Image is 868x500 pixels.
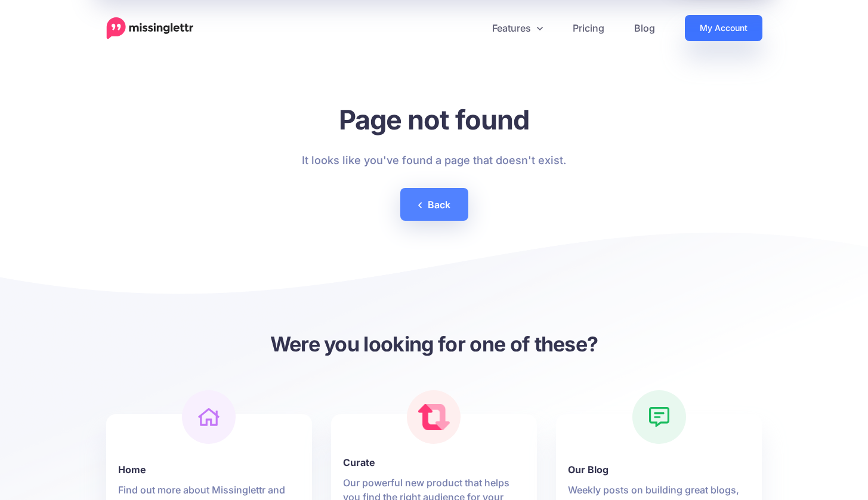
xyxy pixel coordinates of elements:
[302,103,566,136] h1: Page not found
[685,15,762,41] a: My Account
[343,455,525,470] b: Curate
[302,151,566,170] p: It looks like you've found a page that doesn't exist.
[400,188,468,221] a: Back
[619,15,670,41] a: Blog
[418,404,450,430] img: curate.png
[568,462,750,477] b: Our Blog
[106,331,762,357] h3: Were you looking for one of these?
[477,15,558,41] a: Features
[118,462,300,477] b: Home
[558,15,619,41] a: Pricing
